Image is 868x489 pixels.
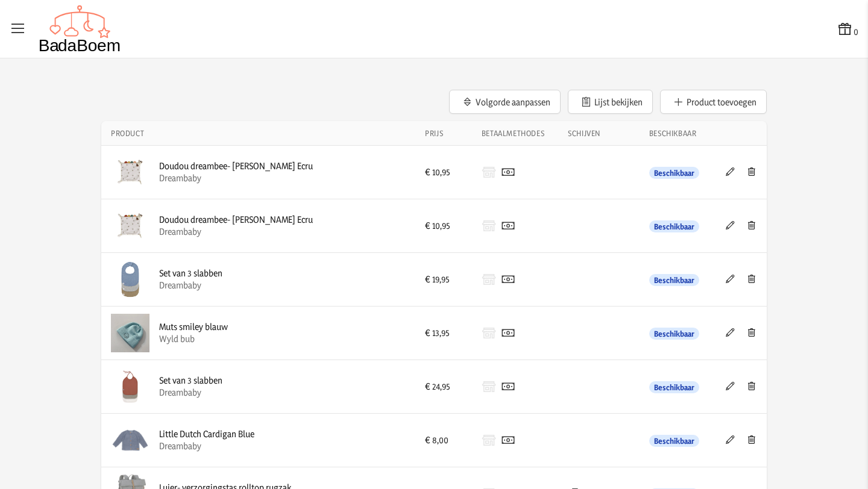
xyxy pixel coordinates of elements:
[425,166,462,178] div: € 10,95
[159,160,313,172] div: Doudou dreambee- [PERSON_NAME] Ecru
[649,435,699,447] span: Beschikbaar
[159,226,313,238] div: Dreambaby
[640,121,712,146] th: Beschikbaar
[425,434,462,446] div: € 8,00
[649,220,699,232] span: Beschikbaar
[558,121,640,146] th: Schijven
[649,274,699,286] span: Beschikbaar
[425,220,462,232] div: € 10,95
[425,327,462,339] div: € 13,95
[159,375,222,387] div: Set van 3 slabben
[649,328,699,340] span: Beschikbaar
[425,273,462,285] div: € 19,95
[649,167,699,179] span: Beschikbaar
[837,20,858,38] button: 0
[660,90,767,114] button: Product toevoegen
[159,267,222,279] div: Set van 3 slabben
[472,121,558,146] th: Betaalmethodes
[101,121,415,146] th: Product
[415,121,472,146] th: Prijs
[159,440,254,452] div: Dreambaby
[159,321,228,333] div: Muts smiley blauw
[449,90,561,114] button: Volgorde aanpassen
[159,387,222,399] div: Dreambaby
[159,172,313,184] div: Dreambaby
[159,279,222,291] div: Dreambaby
[649,381,699,393] span: Beschikbaar
[159,428,254,440] div: Little Dutch Cardigan Blue
[159,214,313,226] div: Doudou dreambee- [PERSON_NAME] Ecru
[39,5,121,53] img: Badaboem
[159,333,228,345] div: Wyld bub
[425,381,462,393] div: € 24,95
[568,90,653,114] button: Lijst bekijken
